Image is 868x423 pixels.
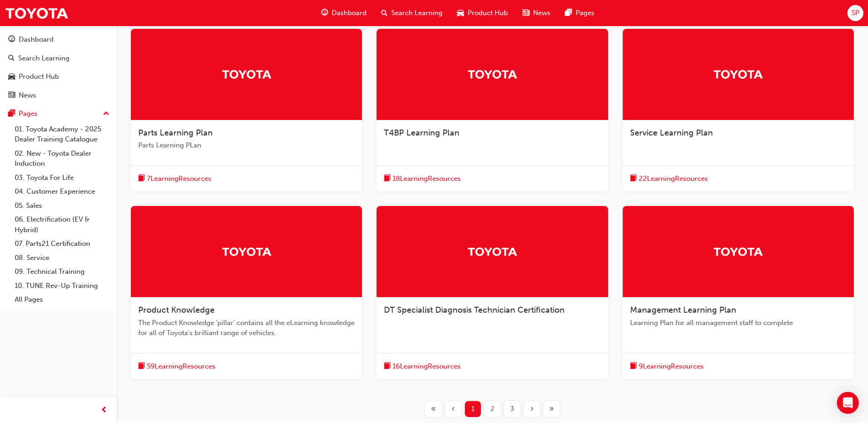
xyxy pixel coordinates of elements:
[332,8,367,18] span: Dashboard
[321,7,328,19] span: guage-icon
[457,7,464,19] span: car-icon
[4,29,113,105] button: DashboardSearch LearningProduct HubNews
[8,36,15,44] span: guage-icon
[630,173,708,184] button: book-icon22LearningResources
[852,8,859,18] span: SP
[138,173,211,184] button: book-icon7LearningResources
[131,206,362,379] a: TrakProduct KnowledgeThe Product Knowledge 'pillar' contains all the eLearning knowledge for all ...
[138,318,355,338] span: The Product Knowledge 'pillar' contains all the eLearning knowledge for all of Toyota's brilliant...
[424,401,443,417] button: First page
[463,401,483,417] button: Page 1
[468,8,508,18] span: Product Hub
[4,105,113,122] button: Pages
[5,3,69,23] img: Trak
[377,29,608,192] a: TrakT4BP Learning Planbook-icon18LearningResources
[471,404,474,414] span: 1
[384,173,391,184] span: book-icon
[384,361,461,372] button: book-icon16LearningResources
[713,66,763,82] img: Trak
[630,305,736,315] span: Management Learning Plan
[8,110,15,118] span: pages-icon
[542,401,561,417] button: Last page
[138,361,216,372] button: book-icon59LearningResources
[391,8,442,18] span: Search Learning
[138,305,215,315] span: Product Knowledge
[11,199,113,213] a: 05. Sales
[19,34,54,45] div: Dashboard
[138,140,355,151] span: Parts Learning PLan
[515,4,558,22] a: news-iconNews
[837,392,859,414] div: Open Intercom Messenger
[549,404,554,414] span: »
[452,404,455,414] span: ‹
[221,66,272,82] img: Trak
[576,8,594,18] span: Pages
[11,279,113,293] a: 10. TUNE Rev-Up Training
[510,404,514,414] span: 3
[533,8,550,18] span: News
[4,68,113,85] a: Product Hub
[8,92,15,100] span: news-icon
[639,174,708,184] span: 22 Learning Resources
[381,7,388,19] span: search-icon
[630,361,704,372] button: book-icon9LearningResources
[131,29,362,192] a: TrakParts Learning PlanParts Learning PLanbook-icon7LearningResources
[11,171,113,185] a: 03. Toyota For Life
[101,405,108,416] span: prev-icon
[630,361,637,372] span: book-icon
[630,128,713,138] span: Service Learning Plan
[11,122,113,146] a: 01. Toyota Academy - 2025 Dealer Training Catalogue
[4,31,113,48] a: Dashboard
[8,54,15,63] span: search-icon
[384,173,461,184] button: book-icon18LearningResources
[393,361,461,372] span: 16 Learning Resources
[523,7,529,19] span: news-icon
[384,128,459,138] span: T4BP Learning Plan
[384,305,565,315] span: DT Specialist Diagnosis Technician Certification
[467,244,518,260] img: Trak
[147,174,211,184] span: 7 Learning Resources
[11,146,113,171] a: 02. New - Toyota Dealer Induction
[221,244,272,260] img: Trak
[483,401,502,417] button: Page 2
[19,71,59,82] div: Product Hub
[450,4,515,22] a: car-iconProduct Hub
[374,4,450,22] a: search-iconSearch Learning
[491,404,495,414] span: 2
[11,212,113,237] a: 06. Electrification (EV & Hybrid)
[431,404,436,414] span: «
[11,237,113,251] a: 07. Parts21 Certification
[384,361,391,372] span: book-icon
[19,108,38,119] div: Pages
[623,29,854,192] a: TrakService Learning Planbook-icon22LearningResources
[18,53,70,64] div: Search Learning
[314,4,374,22] a: guage-iconDashboard
[847,5,863,21] button: SP
[377,206,608,379] a: TrakDT Specialist Diagnosis Technician Certificationbook-icon16LearningResources
[11,184,113,199] a: 04. Customer Experience
[467,66,518,82] img: Trak
[522,401,542,417] button: Next page
[147,361,216,372] span: 59 Learning Resources
[138,361,145,372] span: book-icon
[4,87,113,104] a: News
[639,361,704,372] span: 9 Learning Resources
[558,4,602,22] a: pages-iconPages
[138,128,213,138] span: Parts Learning Plan
[530,404,534,414] span: ›
[565,7,572,19] span: pages-icon
[11,293,113,307] a: All Pages
[11,251,113,265] a: 08. Service
[443,401,463,417] button: Previous page
[502,401,522,417] button: Page 3
[11,265,113,279] a: 09. Technical Training
[630,173,637,184] span: book-icon
[623,206,854,379] a: TrakManagement Learning PlanLearning Plan for all management staff to completebook-icon9LearningR...
[8,73,15,81] span: car-icon
[19,90,36,101] div: News
[4,50,113,67] a: Search Learning
[138,173,145,184] span: book-icon
[103,108,109,120] span: up-icon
